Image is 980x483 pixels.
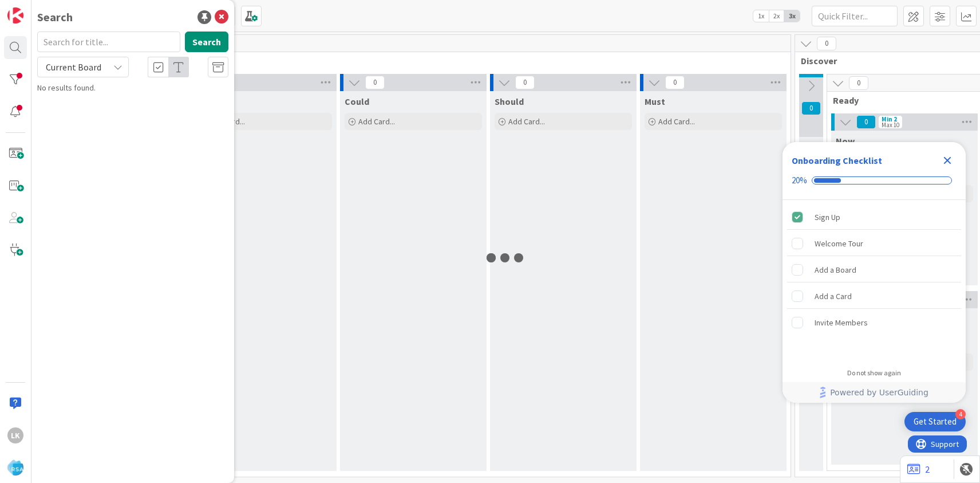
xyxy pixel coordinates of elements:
img: Visit kanbanzone.com [7,7,23,23]
div: Checklist progress: 20% [792,175,957,186]
span: Product Backlog [42,55,776,66]
span: Could [345,96,369,107]
div: Add a Card [815,289,852,303]
input: Quick Filter... [812,6,898,26]
div: Add a Board [815,263,856,277]
span: Current Board [46,61,101,73]
div: Search [37,9,73,26]
span: 1x [753,10,769,22]
div: Add a Card is incomplete. [787,284,961,309]
div: Lk [7,427,23,443]
div: Max 10 [882,122,899,128]
span: Ready [833,95,967,106]
div: Checklist Container [783,142,966,403]
span: 3x [784,10,800,22]
div: 4 [955,409,966,419]
a: 2 [907,462,930,476]
span: 0 [817,37,836,50]
span: 0 [515,76,535,89]
span: Add Card... [358,116,395,127]
span: Add Card... [658,116,695,127]
div: Sign Up [815,210,840,224]
span: 0 [801,101,821,115]
div: Sign Up is complete. [787,205,961,230]
div: Welcome Tour is incomplete. [787,231,961,256]
div: Footer [783,382,966,403]
div: Onboarding Checklist [792,154,882,167]
div: Get Started [914,416,957,427]
span: Powered by UserGuiding [830,386,928,399]
div: Checklist items [783,200,966,361]
a: Powered by UserGuiding [788,382,960,403]
div: Do not show again [847,368,901,378]
div: 20% [792,175,807,186]
div: Invite Members [815,316,868,329]
span: 0 [856,115,876,129]
div: Min 2 [882,116,897,122]
input: Search for title... [37,32,180,52]
span: 0 [365,76,385,89]
img: avatar [7,460,23,476]
button: Search [185,32,228,52]
div: Invite Members is incomplete. [787,310,961,335]
div: Welcome Tour [815,237,863,250]
div: No results found. [37,82,228,94]
span: Now [836,135,855,147]
span: Must [645,96,665,107]
span: Should [495,96,524,107]
span: 0 [849,76,868,90]
div: Close Checklist [938,151,957,170]
span: 0 [665,76,685,89]
span: Support [23,2,51,15]
span: Discover [801,55,972,66]
span: 2x [769,10,784,22]
div: Open Get Started checklist, remaining modules: 4 [904,412,966,431]
div: Add a Board is incomplete. [787,257,961,282]
span: Add Card... [508,116,545,127]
